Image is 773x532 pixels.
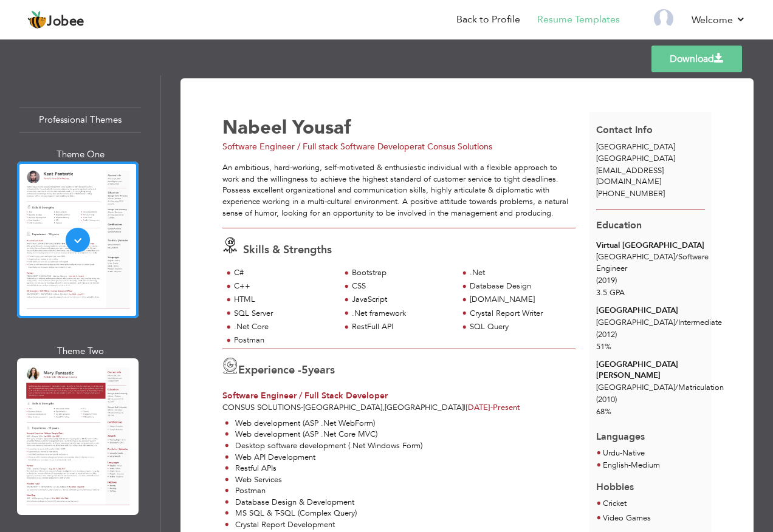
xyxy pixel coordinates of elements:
[596,188,665,199] span: [PHONE_NUMBER]
[490,402,493,413] span: -
[352,294,451,305] div: JavaScript
[352,267,451,279] div: Bootstrap
[47,15,84,29] span: Jobee
[628,460,631,471] span: -
[303,402,382,413] span: [GEOGRAPHIC_DATA]
[620,448,622,459] span: -
[675,317,678,328] span: /
[222,162,576,219] div: An ambitious, hard-working, self-motivated & enthusiastic individual with a flexible approach to ...
[596,480,634,494] span: Hobbies
[382,402,385,413] span: ,
[603,448,620,459] span: Urdu
[596,153,675,164] span: [GEOGRAPHIC_DATA]
[222,390,388,401] span: Software Engineer / Full Stack Developer
[603,460,628,471] span: English
[352,321,451,333] div: RestFull API
[470,308,569,319] div: Crystal Report Writer
[596,287,625,298] span: 3.5 GPA
[292,115,351,140] span: Yousaf
[596,251,709,274] span: [GEOGRAPHIC_DATA] Software Engineer
[470,321,569,333] div: SQL Query
[470,294,569,305] div: [DOMAIN_NAME]
[234,281,333,292] div: C++
[596,219,642,232] span: Education
[301,402,303,413] span: -
[243,242,332,257] span: Skills & Strengths
[19,148,141,161] div: Theme One
[596,142,675,152] span: [GEOGRAPHIC_DATA]
[596,275,617,286] span: (2019)
[692,13,746,27] a: Welcome
[225,497,422,508] li: Database Design & Development
[596,305,705,316] div: [GEOGRAPHIC_DATA]
[222,402,301,413] span: Consus Solutions
[466,402,493,413] span: [DATE]
[466,402,520,413] span: Present
[27,10,47,30] img: jobee.io
[234,321,333,333] div: .Net Core
[301,363,335,378] label: years
[603,513,651,523] span: Video Games
[19,345,141,358] div: Theme Two
[225,463,422,474] li: Restful APIs
[470,267,569,279] div: .Net
[596,421,645,444] span: Languages
[222,141,417,152] span: Software Engineer / Full stack Software Developer
[675,382,678,393] span: /
[596,394,617,405] span: (2010)
[596,359,705,381] div: [GEOGRAPHIC_DATA][PERSON_NAME]
[596,329,617,340] span: (2012)
[352,308,451,319] div: .Net framework
[301,363,308,378] span: 5
[603,448,645,460] li: Native
[603,460,660,472] li: Medium
[596,317,722,328] span: [GEOGRAPHIC_DATA] Intermediate
[225,440,422,452] li: Desktop software development (.Net Windows Form)
[234,294,333,305] div: HTML
[651,46,742,72] a: Download
[225,418,422,429] li: Web development (ASP .Net WebForm)
[596,240,705,251] div: Virtual [GEOGRAPHIC_DATA]
[234,308,333,319] div: SQL Server
[654,9,673,29] img: Profile Img
[596,123,653,137] span: Contact Info
[417,141,492,152] span: at Consus Solutions
[596,341,611,352] span: 51%
[596,406,611,417] span: 68%
[537,13,620,27] a: Resume Templates
[456,13,520,27] a: Back to Profile
[470,281,569,292] div: Database Design
[675,251,678,262] span: /
[225,452,422,463] li: Web API Development
[19,107,141,133] div: Professional Themes
[385,402,464,413] span: [GEOGRAPHIC_DATA]
[234,335,333,346] div: Postman
[225,474,422,486] li: Web Services
[596,382,724,393] span: [GEOGRAPHIC_DATA] Matriculation
[234,267,333,279] div: C#
[464,402,466,413] span: |
[238,363,301,378] span: Experience -
[596,165,664,188] span: [EMAIL_ADDRESS][DOMAIN_NAME]
[225,485,422,497] li: Postman
[352,281,451,292] div: CSS
[225,519,422,531] li: Crystal Report Development
[222,115,287,140] span: Nabeel
[225,429,422,440] li: Web development (ASP .Net Core MVC)
[603,498,627,509] span: Cricket
[225,508,422,519] li: MS SQL & T-SQL (Complex Query)
[27,10,84,30] a: Jobee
